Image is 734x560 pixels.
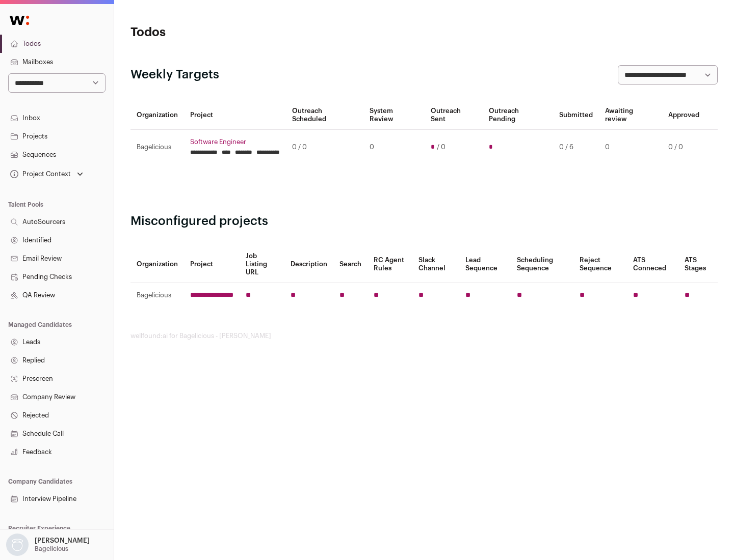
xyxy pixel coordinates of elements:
th: Organization [130,246,184,283]
th: Submitted [553,101,599,130]
th: Lead Sequence [459,246,511,283]
th: Outreach Scheduled [286,101,363,130]
th: System Review [363,101,424,130]
h1: Todos [130,24,326,41]
td: 0 [363,130,424,165]
th: Approved [662,101,705,130]
img: Wellfound [4,10,35,31]
button: Open dropdown [8,167,85,181]
a: Software Engineer [190,138,280,146]
th: Slack Channel [412,246,459,283]
td: 0 / 0 [662,130,705,165]
td: Bagelicious [130,130,184,165]
th: Reject Sequence [573,246,627,283]
td: 0 / 0 [286,130,363,165]
td: 0 / 6 [553,130,599,165]
th: Project [184,246,240,283]
td: Bagelicious [130,283,184,308]
div: Project Context [8,170,71,178]
th: ATS Conneced [627,246,678,283]
th: Search [333,246,368,283]
th: Organization [130,101,184,130]
th: ATS Stages [678,246,718,283]
th: Project [184,101,286,130]
p: Bagelicious [35,545,68,553]
th: Description [284,246,333,283]
th: Outreach Pending [483,101,553,130]
th: Outreach Sent [425,101,483,130]
h2: Weekly Targets [130,67,219,83]
th: Scheduling Sequence [511,246,573,283]
th: RC Agent Rules [368,246,412,283]
footer: wellfound:ai for Bagelicious - [PERSON_NAME] [130,332,718,340]
button: Open dropdown [4,534,92,556]
h2: Misconfigured projects [130,213,718,230]
th: Awaiting review [599,101,662,130]
span: / 0 [437,143,445,151]
p: [PERSON_NAME] [35,537,90,545]
th: Job Listing URL [240,246,284,283]
td: 0 [599,130,662,165]
img: nopic.png [6,534,29,556]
